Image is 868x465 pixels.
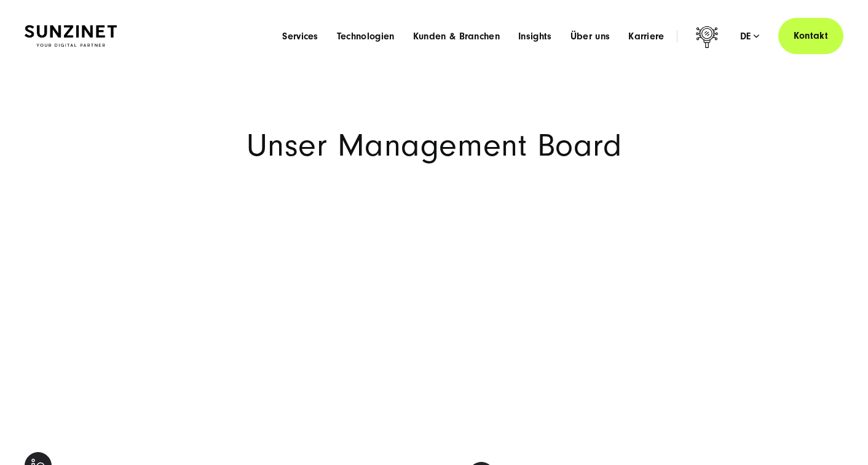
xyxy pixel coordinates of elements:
[740,30,760,42] div: de
[518,30,552,42] a: Insights
[628,30,665,42] a: Karriere
[778,18,843,54] a: Kontakt
[337,30,395,42] a: Technologien
[25,25,117,47] img: SUNZINET Full Service Digital Agentur
[25,130,843,161] h1: Unser Management Board
[413,30,500,42] a: Kunden & Branchen
[282,30,318,42] a: Services
[25,216,400,427] iframe: HubSpot Video
[570,30,610,42] a: Über uns
[468,226,843,437] iframe: HubSpot Video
